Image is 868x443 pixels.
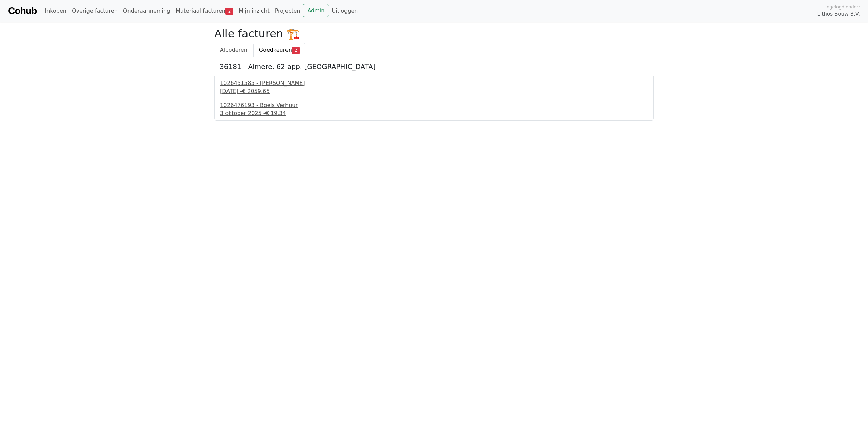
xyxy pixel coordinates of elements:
[220,79,648,87] div: 1026451585 - [PERSON_NAME]
[817,10,860,18] span: Lithos Bouw B.V.
[329,4,360,18] a: Uitloggen
[220,109,648,117] div: 3 oktober 2025 -
[220,62,648,71] h5: 36181 - Almere, 62 app. [GEOGRAPHIC_DATA]
[220,87,648,95] div: [DATE] -
[292,47,300,54] span: 2
[272,4,303,18] a: Projecten
[173,4,236,18] a: Materiaal facturen2
[303,4,329,17] a: Admin
[265,110,286,116] span: € 19.34
[214,27,654,40] h2: Alle facturen 🏗️
[8,3,37,19] a: Cohub
[225,8,233,15] span: 2
[120,4,173,18] a: Onderaanneming
[825,4,860,10] span: Ingelogd onder:
[69,4,120,18] a: Overige facturen
[214,43,253,57] a: Afcoderen
[220,101,648,117] a: 1026476193 - Boels Verhuur3 oktober 2025 -€ 19.34
[253,43,305,57] a: Goedkeuren2
[220,79,648,95] a: 1026451585 - [PERSON_NAME][DATE] -€ 2059.65
[242,88,270,94] span: € 2059.65
[42,4,69,18] a: Inkopen
[220,101,648,109] div: 1026476193 - Boels Verhuur
[236,4,272,18] a: Mijn inzicht
[259,47,292,53] span: Goedkeuren
[220,47,248,53] span: Afcoderen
